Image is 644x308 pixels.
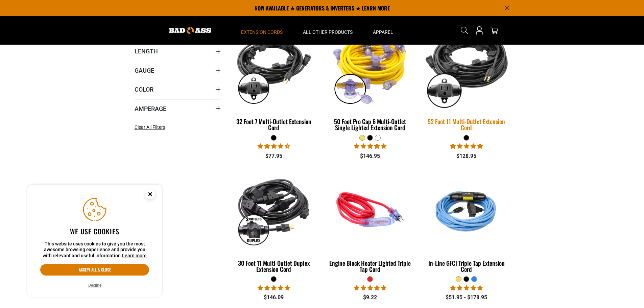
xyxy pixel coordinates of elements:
[423,152,509,160] div: $128.95
[27,185,162,298] aside: Cookie Consent
[135,124,168,131] a: Clear All Filters
[354,285,386,291] span: 5.00 stars
[231,152,317,160] div: $77.95
[135,80,221,99] summary: Color
[135,99,221,118] summary: Amperage
[135,42,221,61] summary: Length
[327,293,413,302] div: $9.22
[40,241,149,259] p: This website uses cookies to give you the most awesome browsing experience and provide you with r...
[354,143,386,149] span: 4.80 stars
[327,26,413,135] a: yellow 50 Foot Pro Cap 6 Multi-Outlet Single Lighted Extension Cord
[135,105,166,113] span: Amperage
[231,293,317,302] div: $146.09
[373,29,393,35] span: Apparel
[135,67,154,74] span: Gauge
[423,293,509,302] div: $51.95 - $178.95
[327,260,413,272] div: Engine Block Heater Lighted Triple Tap Cord
[135,86,153,93] span: Color
[40,264,149,276] button: Accept all & close
[423,260,509,272] div: In-Line GFCI Triple Tap Extension Cord
[424,170,509,248] img: Light Blue
[258,143,290,149] span: 4.73 stars
[135,124,165,130] span: Clear All Filters
[135,61,221,80] summary: Gauge
[327,167,413,276] a: red Engine Block Heater Lighted Triple Tap Cord
[459,25,470,36] summary: Search
[450,285,483,291] span: 5.00 stars
[423,118,509,131] div: 52 Foot 11 Multi-Outlet Extension Cord
[258,285,290,291] span: 5.00 stars
[328,170,413,248] img: red
[231,16,293,45] summary: Extension Cords
[419,25,514,111] img: black
[363,16,403,45] summary: Apparel
[327,152,413,160] div: $146.95
[40,227,149,236] h2: We use cookies
[327,118,413,131] div: 50 Foot Pro Cap 6 Multi-Outlet Single Lighted Extension Cord
[328,29,413,107] img: yellow
[231,118,317,131] div: 32 Foot 7 Multi-Outlet Extension Cord
[231,167,317,276] a: black 30 Foot 11 Multi-Outlet Duplex Extension Cord
[423,26,509,135] a: black 52 Foot 11 Multi-Outlet Extension Cord
[303,29,353,35] span: All Other Products
[231,26,317,135] a: black 32 Foot 7 Multi-Outlet Extension Cord
[169,27,211,34] img: Bad Ass Extension Cords
[450,143,483,149] span: 4.95 stars
[241,29,283,35] span: Extension Cords
[231,260,317,272] div: 30 Foot 11 Multi-Outlet Duplex Extension Cord
[122,253,147,258] a: Learn more
[231,170,316,248] img: black
[293,16,363,45] summary: All Other Products
[231,29,316,107] img: black
[135,47,158,55] span: Length
[86,282,103,289] button: Decline
[423,167,509,276] a: Light Blue In-Line GFCI Triple Tap Extension Cord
